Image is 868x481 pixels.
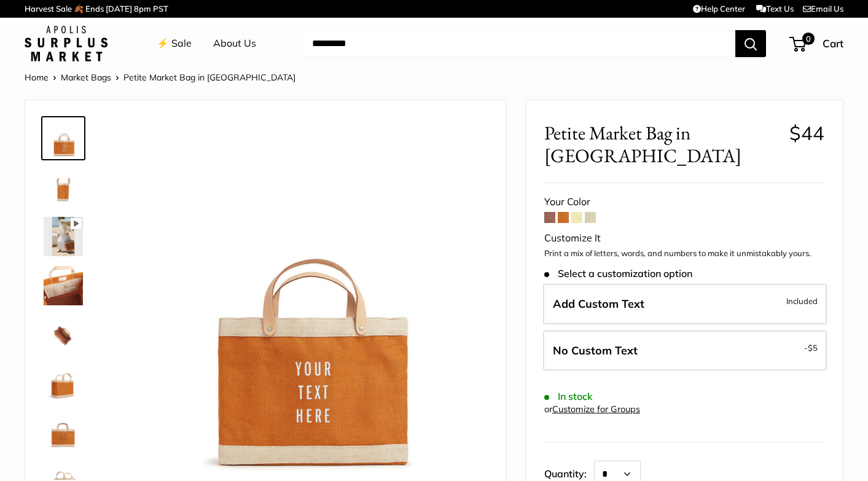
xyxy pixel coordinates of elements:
[213,34,256,53] a: About Us
[802,33,815,45] span: 0
[41,411,85,455] a: Petite Market Bag in Cognac
[823,37,843,50] span: Cart
[693,4,745,14] a: Help Center
[789,121,824,145] span: $44
[44,315,83,354] img: Petite Market Bag in Cognac
[41,362,85,406] a: Petite Market Bag in Cognac
[44,217,83,256] img: Petite Market Bag in Cognac
[25,69,295,85] nav: Breadcrumb
[544,401,640,418] div: or
[553,297,644,311] span: Add Custom Text
[302,30,735,57] input: Search...
[791,34,843,53] a: 0 Cart
[41,116,85,160] a: Petite Market Bag in Cognac
[544,391,593,402] span: In stock
[544,193,824,211] div: Your Color
[44,119,83,158] img: Petite Market Bag in Cognac
[543,284,827,324] label: Add Custom Text
[41,165,85,209] a: Petite Market Bag in Cognac
[786,294,818,308] span: Included
[41,313,85,357] a: Petite Market Bag in Cognac
[25,72,49,83] a: Home
[553,343,638,358] span: No Custom Text
[544,122,780,167] span: Petite Market Bag in [GEOGRAPHIC_DATA]
[157,34,192,53] a: ⚡️ Sale
[44,364,83,404] img: Petite Market Bag in Cognac
[544,248,824,260] p: Print a mix of letters, words, and numbers to make it unmistakably yours.
[544,268,692,280] span: Select a customization option
[544,229,824,248] div: Customize It
[808,343,818,353] span: $5
[123,72,295,83] span: Petite Market Bag in [GEOGRAPHIC_DATA]
[44,413,83,453] img: Petite Market Bag in Cognac
[41,214,85,259] a: Petite Market Bag in Cognac
[552,404,640,415] a: Customize for Groups
[756,4,794,14] a: Text Us
[543,330,827,371] label: Leave Blank
[25,26,108,61] img: Apolis: Surplus Market
[735,30,766,57] button: Search
[804,340,818,355] span: -
[61,72,111,83] a: Market Bags
[44,168,83,207] img: Petite Market Bag in Cognac
[41,264,85,308] a: Petite Market Bag in Cognac
[44,266,83,305] img: Petite Market Bag in Cognac
[803,4,843,14] a: Email Us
